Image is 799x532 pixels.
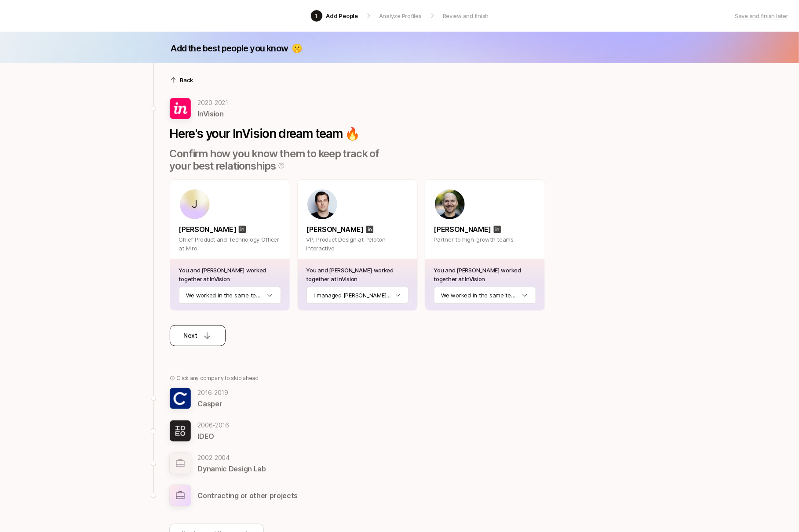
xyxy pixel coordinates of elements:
[434,235,536,244] p: Partner to high-growth teams
[170,148,400,172] p: Confirm how you know them to keep track of your best relationships
[183,330,197,341] p: Next
[198,420,230,431] p: 2006 - 2016
[177,374,259,382] p: Click any company to skip ahead
[170,453,191,474] img: empty-company-logo.svg
[192,199,197,210] p: J
[171,42,288,54] p: Add the best people you know
[198,398,229,409] p: Casper
[179,224,237,235] p: [PERSON_NAME]
[198,490,298,501] p: Contracting or other projects
[434,266,536,283] p: You and [PERSON_NAME] worked together at InVision
[198,431,230,442] p: IDEO
[198,387,229,398] p: 2016 - 2019
[443,11,489,20] p: Review and finish
[326,11,358,20] p: Add People
[198,108,229,119] p: InVision
[434,224,492,235] p: [PERSON_NAME]
[170,325,226,346] button: Next
[306,224,364,235] p: [PERSON_NAME]
[179,235,281,253] p: Chief Product and Technology Officer at Miro
[198,98,229,108] p: 2020 - 2021
[170,127,545,141] p: Here's your InVision dream team 🔥
[179,266,281,283] p: You and [PERSON_NAME] worked together at InVision
[170,485,191,506] img: other-company-logo.svg
[198,463,266,474] p: Dynamic Design Lab
[315,11,318,20] p: 1
[180,76,193,84] p: Back
[379,11,422,20] p: Analyze Profiles
[170,420,191,442] img: 944e2394_202f_45dd_be13_1343af5e241c.jpg
[735,11,788,20] a: Save and finish later
[292,42,302,54] p: 🤫
[435,189,465,219] img: 1728615302882
[306,266,409,283] p: You and [PERSON_NAME] worked together at InVision
[306,235,409,253] p: VP, Product Design at Peloton Interactive
[170,98,191,119] img: 4f82510e_9c74_4b32_bce9_92b370fb80f2.jpg
[170,388,191,409] img: f9729ba1_078f_4cfa_aac7_ba0c5d0a4dd8.jpg
[198,452,266,463] p: 2002 - 2004
[307,189,337,219] img: 1531256561651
